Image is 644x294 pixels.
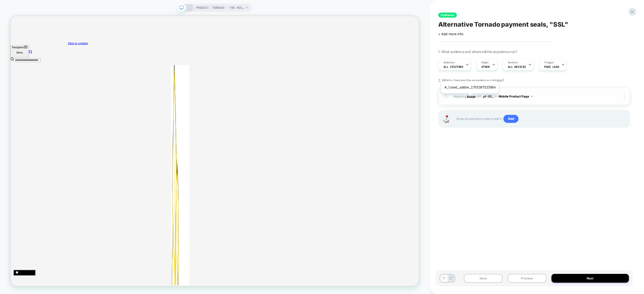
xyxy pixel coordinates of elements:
button: Save [464,274,503,283]
span: Add [503,115,519,123]
span: Hover on a section in order to edit or [456,115,625,123]
span: Navigation [2,40,18,44]
span: Alternative Tornado payment seals, "SSL" [438,21,569,28]
span: ALL DEVICES [508,65,526,69]
span: WITH [476,94,481,98]
a: Search [24,46,29,51]
span: Trigger [544,61,554,64]
span: 2. Which changes the experience contains? [438,78,504,82]
span: All Visitors [444,65,463,69]
span: PRODUCT: Tornado - The Most Powerful Grip and Forearm Builder [gripzilla] [196,4,244,12]
img: down arrow [531,96,533,97]
b: Image [467,94,475,98]
span: on [494,93,497,99]
button: Next [551,274,629,283]
img: Joystick [441,115,451,123]
div: 1 [444,92,449,101]
p: Menu [2,47,22,51]
span: Published [438,13,457,18]
span: OTHER [481,65,490,69]
span: Pages [481,61,489,64]
a: Skip to content [76,34,103,39]
span: Devices [508,61,518,64]
span: 1. What audience and where will the experience run? [438,50,517,54]
span: + Add more info [438,32,463,36]
span: Replacing [453,94,475,98]
span: Page Load [544,65,559,69]
span: .pf-101_ [482,94,493,98]
img: close [624,93,625,99]
button: Mobile Product Page [499,93,533,100]
span: Audience [444,61,455,64]
input: Search [5,56,40,61]
button: Preview [508,274,546,283]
